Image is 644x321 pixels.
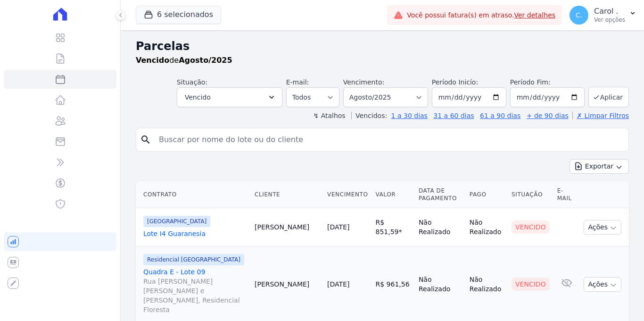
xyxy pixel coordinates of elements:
[251,181,323,208] th: Cliente
[323,181,372,208] th: Vencimento
[286,78,309,86] label: E-mail:
[143,229,247,238] a: Lote I4 Guaranesia
[251,208,323,246] td: [PERSON_NAME]
[572,112,629,119] a: ✗ Limpar Filtros
[588,87,629,107] button: Aplicar
[372,181,414,208] th: Valor
[415,208,466,246] td: Não Realizado
[576,12,582,18] span: C.
[512,278,550,291] div: Vencido
[508,181,553,208] th: Situação
[594,16,625,24] p: Ver opções
[514,11,555,19] a: Ver detalhes
[466,181,508,208] th: Pago
[562,2,644,28] button: C. Carol . Ver opções
[433,112,474,119] a: 31 a 60 dias
[327,280,349,288] a: [DATE]
[177,87,282,107] button: Vencido
[480,112,520,119] a: 61 a 90 dias
[136,38,629,55] h2: Parcelas
[432,78,478,86] label: Período Inicío:
[179,56,232,65] strong: Agosto/2025
[313,112,345,119] label: ↯ Atalhos
[136,6,221,24] button: 6 selecionados
[343,78,384,86] label: Vencimento:
[407,10,555,20] span: Você possui fatura(s) em atraso.
[177,78,207,86] label: Situação:
[372,208,414,246] td: R$ 851,59
[415,181,466,208] th: Data de Pagamento
[143,216,210,227] span: [GEOGRAPHIC_DATA]
[570,159,629,174] button: Exportar
[143,254,244,265] span: Residencial [GEOGRAPHIC_DATA]
[527,112,569,119] a: + de 90 dias
[584,220,621,235] button: Ações
[391,112,428,119] a: 1 a 30 dias
[466,208,508,246] td: Não Realizado
[594,7,625,16] p: Carol .
[185,92,211,103] span: Vencido
[512,220,550,234] div: Vencido
[143,277,247,314] span: Rua [PERSON_NAME] [PERSON_NAME] e [PERSON_NAME], Residencial Floresta
[327,223,349,231] a: [DATE]
[136,55,232,66] p: de
[553,181,580,208] th: E-mail
[136,181,251,208] th: Contrato
[584,277,621,292] button: Ações
[140,134,151,145] i: search
[351,112,387,119] label: Vencidos:
[143,267,247,314] a: Quadra E - Lote 09Rua [PERSON_NAME] [PERSON_NAME] e [PERSON_NAME], Residencial Floresta
[510,77,585,87] label: Período Fim:
[136,56,169,65] strong: Vencido
[153,130,625,149] input: Buscar por nome do lote ou do cliente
